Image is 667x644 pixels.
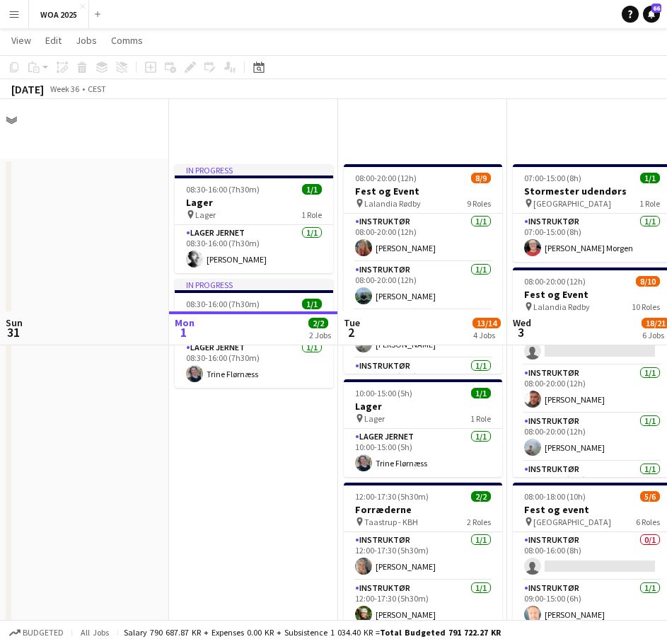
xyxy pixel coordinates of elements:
span: 5/6 [640,491,660,502]
app-job-card: 10:00-15:00 (5h)1/1Lager Lager1 RoleLager Jernet1/110:00-15:00 (5h)Trine Flørnæss [344,379,502,477]
app-card-role: Lager Jernet1/108:30-16:00 (7h30m)Trine Flørnæss [175,340,333,388]
span: Taastrup - KBH [364,517,418,527]
app-card-role: Instruktør1/108:00-20:00 (12h)[PERSON_NAME] [344,214,502,262]
span: Week 36 [47,84,82,94]
span: 1/1 [302,299,322,309]
app-card-role: Instruktør1/112:00-17:30 (5h30m)[PERSON_NAME] [344,580,502,628]
span: 2/2 [471,491,491,502]
span: Tue [344,316,360,329]
a: View [6,31,37,50]
span: 1 Role [301,209,322,220]
app-job-card: 08:00-20:00 (12h)8/9Fest og Event Lalandia Rødby9 RolesInstruktør1/108:00-20:00 (12h)[PERSON_NAME... [344,164,502,374]
span: Total Budgeted 791 722.27 KR [380,627,501,638]
span: View [11,34,31,47]
a: Edit [40,31,67,50]
span: 6 Roles [636,517,660,527]
span: 10:00-15:00 (5h) [355,388,412,398]
button: WOA 2025 [29,1,89,28]
span: 1 Role [470,413,491,424]
span: Sun [6,316,23,329]
span: 1 Role [639,198,660,209]
span: Edit [45,34,62,47]
span: 3 [511,324,531,340]
div: 4 Jobs [473,330,500,340]
span: 31 [4,324,23,340]
div: In progress [175,164,333,176]
span: 08:00-20:00 (12h) [524,276,586,287]
a: Jobs [70,31,103,50]
app-job-card: In progress08:30-16:00 (7h30m)1/1Lager Lager1 RoleLager Jernet1/108:30-16:00 (7h30m)Trine Flørnæss [175,279,333,388]
button: Budgeted [7,625,66,640]
span: 2 [342,324,360,340]
app-job-card: In progress08:30-16:00 (7h30m)1/1Lager Lager1 RoleLager Jernet1/108:30-16:00 (7h30m)[PERSON_NAME] [175,164,333,273]
div: 2 Jobs [309,330,331,340]
h3: Lager [175,311,333,323]
span: 1 [173,324,195,340]
span: Jobs [76,34,97,47]
span: Lager [195,209,216,220]
span: 12:00-17:30 (5h30m) [355,491,429,502]
span: 08:00-20:00 (12h) [355,173,417,183]
span: 66 [651,4,661,13]
span: All jobs [78,627,112,638]
div: [DATE] [11,82,44,96]
span: 2/2 [308,318,328,328]
span: Lalandia Rødby [533,301,590,312]
div: CEST [88,84,106,94]
app-card-role: Lager Jernet1/110:00-15:00 (5h)Trine Flørnæss [344,429,502,477]
span: 10 Roles [632,301,660,312]
app-job-card: 12:00-17:30 (5h30m)2/2Forræderne Taastrup - KBH2 RolesInstruktør1/112:00-17:30 (5h30m)[PERSON_NAM... [344,483,502,628]
span: 1/1 [302,184,322,195]
app-card-role: Lager Jernet1/108:30-16:00 (7h30m)[PERSON_NAME] [175,225,333,273]
span: 2 Roles [467,517,491,527]
span: 08:00-18:00 (10h) [524,491,586,502]
span: [GEOGRAPHIC_DATA] [533,517,611,527]
span: Budgeted [23,628,64,638]
a: Comms [105,31,149,50]
span: 8/9 [471,173,491,183]
span: 9 Roles [467,198,491,209]
span: Lager [364,413,385,424]
span: Comms [111,34,143,47]
h3: Fest og Event [344,185,502,197]
span: 1/1 [471,388,491,398]
h3: Lager [175,196,333,209]
div: Salary 790 687.87 KR + Expenses 0.00 KR + Subsistence 1 034.40 KR = [124,627,501,638]
span: 1/1 [640,173,660,183]
span: Wed [513,316,531,329]
app-card-role: Instruktør1/108:00-20:00 (12h)[PERSON_NAME] [344,262,502,310]
a: 66 [643,6,660,23]
app-card-role: Instruktør1/112:00-17:30 (5h30m)[PERSON_NAME] [344,532,502,580]
span: 8/10 [636,276,660,287]
app-card-role: Instruktør1/108:00-20:00 (12h) [344,358,502,406]
span: Lalandia Rødby [364,198,421,209]
span: 08:30-16:00 (7h30m) [186,184,260,195]
span: [GEOGRAPHIC_DATA] [533,198,611,209]
span: Mon [175,316,195,329]
h3: Forræderne [344,503,502,516]
app-card-role: Instruktør1/108:00-20:00 (12h)[PERSON_NAME] [344,310,502,358]
span: 08:30-16:00 (7h30m) [186,299,260,309]
span: 13/14 [472,318,501,328]
div: In progress [175,279,333,290]
h3: Lager [344,400,502,413]
span: 07:00-15:00 (8h) [524,173,581,183]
